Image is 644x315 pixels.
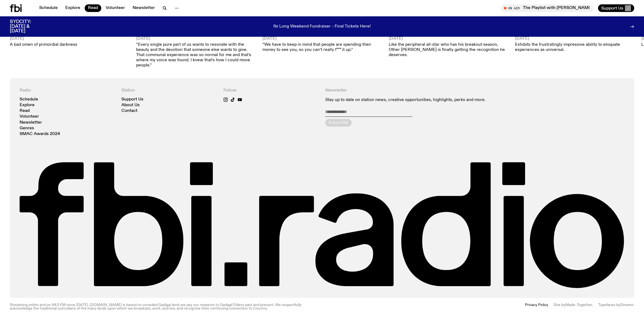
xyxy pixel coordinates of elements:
a: Genres [20,126,34,130]
span: [DATE] [10,37,77,41]
a: Other [PERSON_NAME][DATE]Like the peripheral all-star who has his breakout season, Other [PERSON_... [389,32,509,58]
a: Dinamo [620,303,633,307]
a: Aarti Jadu[DATE]“Every single pure part of us wants to resonate with the beauty and the devotion ... [136,32,256,68]
button: Support Us [598,4,634,12]
h3: SYDCITY: [DATE] & [DATE] [10,20,45,33]
a: Newsletter [20,121,42,125]
a: Read [20,109,30,113]
p: “We have to keep in mind that people are spending their money to see you, so you can’t really f**... [262,42,383,53]
a: Newsletter [129,4,158,12]
h4: Station [121,88,217,93]
a: About Us [121,103,140,107]
span: Support Us [601,6,623,11]
p: Exhibits the frustratingly impressive ability to eloquate experiences as universal. [515,42,635,53]
p: Streaming online and on 94.5 FM since [DATE]. [DOMAIN_NAME] is based on unceded Gadigal land; we ... [10,303,319,311]
a: Read [85,4,101,12]
p: A bad omen of primordial darkness [10,42,77,47]
a: Explore [62,4,84,12]
span: . [633,303,634,307]
h4: Follow [223,88,319,93]
h4: Newsletter [325,88,523,93]
a: Volunteer [102,4,128,12]
a: Solo Career[DATE]Exhibits the frustratingly impressive ability to eloquate experiences as universal. [515,32,635,53]
h4: Radio [20,88,115,93]
a: SMAC Awards 2024 [20,132,60,136]
button: Subscribe [325,119,352,127]
p: Like the peripheral all-star who has his breakout season, Other [PERSON_NAME] is finally getting ... [389,42,509,58]
a: Volunteer [20,115,39,119]
span: . [592,303,593,307]
a: Support Us [121,97,143,102]
span: [DATE] [515,37,635,41]
p: fbi Long Weekend Fundraiser - Final Tickets Here! [273,24,371,29]
a: Privacy Policy [525,303,548,311]
p: “Every single pure part of us wants to resonate with the beauty and the devotion that someone els... [136,42,256,68]
a: Schedule [36,4,61,12]
a: Schedule [20,97,38,102]
span: [DATE] [262,37,383,41]
span: Typefaces by [598,303,620,307]
a: Explore [20,103,35,107]
a: S.C.U.M[DATE]A bad omen of primordial darkness [10,32,77,47]
button: On AirThe Playlist with [PERSON_NAME] and Raf [501,4,594,12]
span: [DATE] [389,37,509,41]
p: Stay up to date on station news, creative opportunities, highlights, perks and more. [325,97,523,103]
span: [DATE] [136,37,256,41]
a: Contact [121,109,137,113]
a: Made–Together [565,303,592,307]
a: Shock Corridor[DATE]“We have to keep in mind that people are spending their money to see you, so ... [262,32,383,53]
span: Site by [554,303,565,307]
